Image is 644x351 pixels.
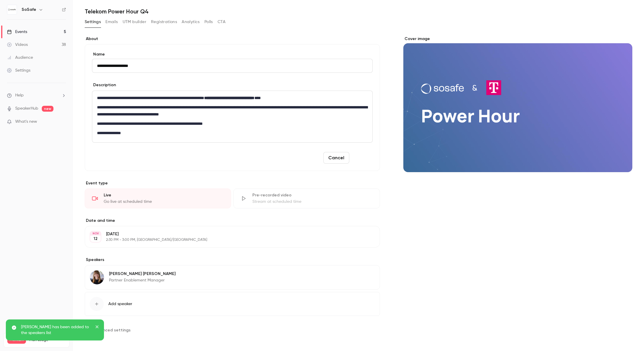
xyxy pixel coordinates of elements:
[403,36,632,42] label: Cover image
[182,17,200,27] button: Analytics
[93,327,131,333] span: Advanced settings
[108,301,132,307] span: Add speaker
[85,218,380,224] label: Date and time
[123,17,146,27] button: UTM builder
[21,324,91,336] p: [PERSON_NAME] has been added to the speakers list
[92,82,116,88] label: Description
[15,119,37,125] span: What's new
[7,55,33,60] div: Audience
[85,325,134,335] button: Advanced settings
[151,17,177,27] button: Registrations
[106,238,349,242] p: 2:30 PM - 3:00 PM, [GEOGRAPHIC_DATA]/[GEOGRAPHIC_DATA]
[59,119,66,125] iframe: Noticeable Trigger
[7,42,28,48] div: Videos
[105,17,118,27] button: Emails
[85,325,380,335] section: Advanced settings
[85,265,380,290] div: Alexandra Wasilewski[PERSON_NAME] [PERSON_NAME]Partner Enablement Manager
[15,92,24,98] span: Help
[92,91,373,143] section: description
[104,192,224,198] div: Live
[403,36,632,172] section: Cover image
[15,106,38,112] a: SpeakerHub
[7,68,30,73] div: Settings
[204,17,213,27] button: Polls
[95,324,99,331] button: close
[7,92,66,98] li: help-dropdown-opener
[106,231,349,237] p: [DATE]
[85,8,632,15] h1: Telekom Power Hour Q4
[90,270,104,284] img: Alexandra Wasilewski
[22,7,36,13] h6: SoSafe
[233,189,380,208] div: Pre-recorded videoStream at scheduled time
[352,152,373,164] button: Save
[42,106,53,112] span: new
[7,29,27,35] div: Events
[104,199,224,205] div: Go live at scheduled time
[85,17,101,27] button: Settings
[7,5,17,14] img: SoSafe
[252,192,372,198] div: Pre-recorded video
[85,189,231,208] div: LiveGo live at scheduled time
[90,231,101,236] div: NOV
[92,91,372,142] div: editor
[85,292,380,316] button: Add speaker
[85,36,380,42] label: About
[92,51,373,57] label: Name
[109,277,176,283] p: Partner Enablement Manager
[93,236,98,242] p: 12
[85,257,380,263] label: Speakers
[85,180,380,186] p: Event type
[218,17,225,27] button: CTA
[323,152,349,164] button: Cancel
[109,271,176,277] p: [PERSON_NAME] [PERSON_NAME]
[252,199,372,205] div: Stream at scheduled time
